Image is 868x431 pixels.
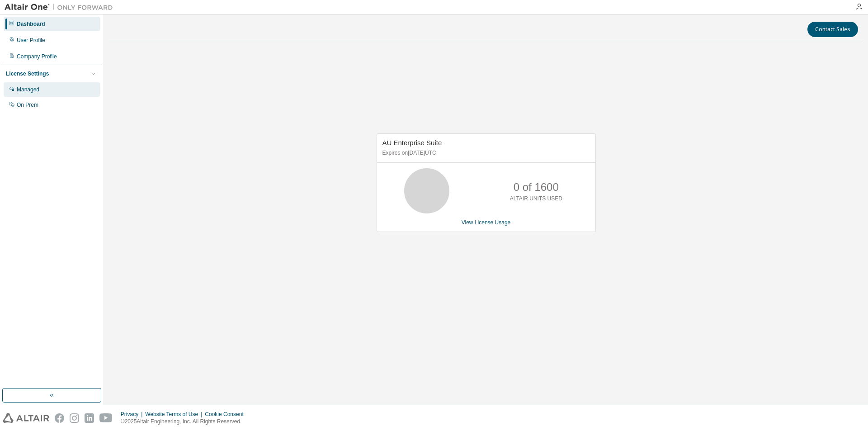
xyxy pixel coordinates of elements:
[6,70,49,77] div: License Settings
[17,86,39,93] div: Managed
[17,37,45,44] div: User Profile
[99,413,113,423] img: youtube.svg
[70,413,79,423] img: instagram.svg
[17,53,57,60] div: Company Profile
[3,413,49,423] img: altair_logo.svg
[17,20,45,28] div: Dashboard
[5,3,118,12] img: Altair One
[807,22,858,37] button: Contact Sales
[17,101,38,109] div: On Prem
[205,411,249,418] div: Cookie Consent
[382,149,588,157] p: Expires on [DATE] UTC
[514,180,559,195] p: 0 of 1600
[121,411,145,418] div: Privacy
[121,418,249,426] p: © 2025 Altair Engineering, Inc. All Rights Reserved.
[462,219,511,226] a: View License Usage
[145,411,205,418] div: Website Terms of Use
[382,139,442,147] span: AU Enterprise Suite
[55,413,64,423] img: facebook.svg
[85,413,94,423] img: linkedin.svg
[510,195,562,203] p: ALTAIR UNITS USED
